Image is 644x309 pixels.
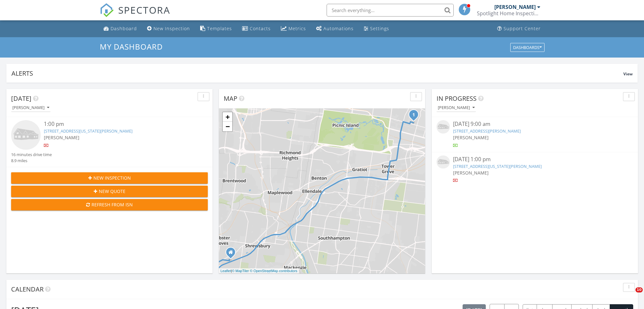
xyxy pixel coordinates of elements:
[370,25,389,31] div: Settings
[11,69,623,78] div: Alerts
[453,120,617,128] div: [DATE] 9:00 am
[453,134,489,141] span: [PERSON_NAME]
[250,25,271,31] div: Contacts
[99,188,125,195] span: New Quote
[437,120,633,148] a: [DATE] 9:00 am [STREET_ADDRESS][PERSON_NAME] [PERSON_NAME]
[437,120,450,134] img: house-placeholder-square-ca63347ab8c70e15b013bc22427d3df0f7f082c62ce06d78aee8ec4e70df452f.jpg
[153,25,190,31] div: New Inspection
[361,23,392,35] a: Settings
[207,25,232,31] div: Templates
[412,113,415,117] i: 1
[220,269,231,273] a: Leaflet
[118,3,170,17] span: SPECTORA
[11,120,41,150] img: house-placeholder-square-ca63347ab8c70e15b013bc22427d3df0f7f082c62ce06d78aee8ec4e70df452f.jpg
[288,25,306,31] div: Metrics
[623,71,633,77] span: View
[327,4,454,17] input: Search everything...
[437,155,450,169] img: house-placeholder-square-ca63347ab8c70e15b013bc22427d3df0f7f082c62ce06d78aee8ec4e70df452f.jpg
[510,43,545,52] button: Dashboards
[101,23,139,35] a: Dashboard
[438,106,475,110] div: [PERSON_NAME]
[44,134,79,141] span: [PERSON_NAME]
[11,158,52,164] div: 8.9 miles
[224,94,237,103] span: Map
[219,268,299,274] div: |
[453,170,489,176] span: [PERSON_NAME]
[100,41,163,52] span: My Dashboard
[414,114,417,118] div: 4360 Maryland Ave, St. Louis, MO 63108
[231,252,234,256] div: MO 63119
[198,23,234,35] a: Templates
[323,25,354,31] div: Automations
[240,23,273,35] a: Contacts
[11,172,208,184] button: New Inspection
[44,120,191,128] div: 1:00 pm
[100,3,114,17] img: The Best Home Inspection Software - Spectora
[145,23,193,35] a: New Inspection
[314,23,356,35] a: Automations (Basic)
[223,122,232,131] a: Zoom out
[11,104,51,112] button: [PERSON_NAME]
[11,152,52,158] div: 16 minutes drive time
[100,9,170,22] a: SPECTORA
[44,128,132,134] a: [STREET_ADDRESS][US_STATE][PERSON_NAME]
[513,45,542,50] div: Dashboards
[437,104,476,112] button: [PERSON_NAME]
[635,287,643,292] span: 10
[278,23,308,35] a: Metrics
[495,23,543,35] a: Support Center
[437,155,633,184] a: [DATE] 1:00 pm [STREET_ADDRESS][US_STATE][PERSON_NAME] [PERSON_NAME]
[477,10,540,17] div: Spotlight Home Inspections
[453,163,542,169] a: [STREET_ADDRESS][US_STATE][PERSON_NAME]
[11,186,208,197] button: New Quote
[93,175,131,181] span: New Inspection
[453,128,521,134] a: [STREET_ADDRESS][PERSON_NAME]
[11,94,31,103] span: [DATE]
[232,269,249,273] a: © MapTiler
[504,25,541,31] div: Support Center
[11,285,44,293] span: Calendar
[111,25,137,31] div: Dashboard
[453,155,617,163] div: [DATE] 1:00 pm
[622,287,638,303] iframe: Intercom live chat
[11,120,208,164] a: 1:00 pm [STREET_ADDRESS][US_STATE][PERSON_NAME] [PERSON_NAME] 16 minutes drive time 8.9 miles
[11,199,208,210] button: Refresh from ISN
[12,106,49,110] div: [PERSON_NAME]
[437,94,477,103] span: In Progress
[16,201,203,208] div: Refresh from ISN
[223,112,232,122] a: Zoom in
[250,269,297,273] a: © OpenStreetMap contributors
[494,4,536,10] div: [PERSON_NAME]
